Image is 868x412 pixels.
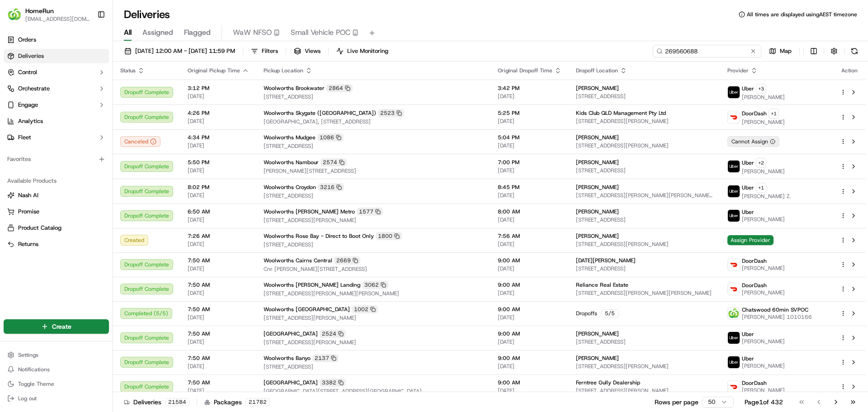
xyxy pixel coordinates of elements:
[728,86,740,98] img: uber-new-logo.jpeg
[264,217,483,224] span: [STREET_ADDRESS][PERSON_NAME]
[4,114,109,128] a: Analytics
[498,257,561,264] span: 9:00 AM
[576,208,619,215] span: [PERSON_NAME]
[576,134,619,141] span: [PERSON_NAME]
[264,232,374,240] span: Woolworths Rose Bay - Direct to Boot Only
[601,309,619,317] div: 5 / 5
[498,109,561,117] span: 5:25 PM
[576,118,713,125] span: [STREET_ADDRESS][PERSON_NAME]
[498,338,561,346] span: [DATE]
[742,216,785,223] span: [PERSON_NAME]
[576,387,713,394] span: [STREET_ADDRESS][PERSON_NAME]
[25,15,90,23] span: [EMAIL_ADDRESS][DOMAIN_NAME]
[291,27,350,38] span: Small Vehicle POC
[498,281,561,289] span: 9:00 AM
[653,45,761,57] input: Type to search
[4,221,109,235] button: Product Catalog
[4,188,109,203] button: Nash AI
[165,398,189,406] div: 21584
[188,232,249,240] span: 7:26 AM
[747,11,857,18] span: All times are displayed using AEST timezone
[498,159,561,166] span: 7:00 PM
[188,265,249,272] span: [DATE]
[264,355,311,362] span: Woolworths Banyo
[264,339,483,346] span: [STREET_ADDRESS][PERSON_NAME]
[135,47,235,55] span: [DATE] 12:00 AM - [DATE] 11:59 PM
[264,159,319,166] span: Woolworths Nambour
[18,117,43,125] span: Analytics
[188,134,249,141] span: 4:34 PM
[4,81,109,96] button: Orchestrate
[727,136,779,147] div: Cannot Assign
[120,67,136,74] span: Status
[728,381,740,393] img: doordash_logo_v2.png
[347,47,388,55] span: Live Monitoring
[576,184,619,191] span: [PERSON_NAME]
[498,85,561,92] span: 3:42 PM
[18,36,36,44] span: Orders
[188,241,249,248] span: [DATE]
[18,224,61,232] span: Product Catalog
[188,159,249,166] span: 5:50 PM
[188,387,249,394] span: [DATE]
[245,398,270,406] div: 21782
[742,331,754,338] span: Uber
[188,257,249,264] span: 7:50 AM
[576,142,713,149] span: [STREET_ADDRESS][PERSON_NAME]
[498,142,561,149] span: [DATE]
[4,319,109,334] button: Create
[727,67,749,74] span: Provider
[742,168,785,175] span: [PERSON_NAME]
[576,289,713,297] span: [STREET_ADDRESS][PERSON_NAME][PERSON_NAME]
[25,6,54,15] button: HomeRun
[264,330,318,337] span: [GEOGRAPHIC_DATA]
[780,47,792,55] span: Map
[124,7,170,22] h1: Deliveries
[576,310,597,317] span: Dropoffs
[4,33,109,47] a: Orders
[7,224,105,232] a: Product Catalog
[745,398,783,407] div: Page 1 of 432
[498,134,561,141] span: 5:04 PM
[142,27,173,38] span: Assigned
[188,184,249,191] span: 8:02 PM
[742,355,754,362] span: Uber
[18,380,54,388] span: Toggle Theme
[498,208,561,215] span: 8:00 AM
[18,85,50,93] span: Orchestrate
[120,136,160,147] button: Canceled
[498,241,561,248] span: [DATE]
[18,351,38,359] span: Settings
[264,363,483,370] span: [STREET_ADDRESS]
[728,308,740,319] img: ww.png
[188,67,240,74] span: Original Pickup Time
[742,338,785,345] span: [PERSON_NAME]
[728,283,740,295] img: doordash_logo_v2.png
[498,289,561,297] span: [DATE]
[305,47,321,55] span: Views
[765,45,796,57] button: Map
[840,67,859,74] div: Action
[264,142,483,150] span: [STREET_ADDRESS]
[188,363,249,370] span: [DATE]
[727,235,774,245] span: Assign Provider
[188,379,249,386] span: 7:50 AM
[376,232,402,240] div: 1800
[576,93,713,100] span: [STREET_ADDRESS]
[4,130,109,145] button: Fleet
[742,208,754,216] span: Uber
[4,363,109,376] button: Notifications
[18,52,44,60] span: Deliveries
[204,398,270,407] div: Packages
[742,110,767,117] span: DoorDash
[264,306,350,313] span: Woolworths [GEOGRAPHIC_DATA]
[188,109,249,117] span: 4:26 PM
[184,27,211,38] span: Flagged
[4,174,109,188] div: Available Products
[18,133,31,142] span: Fleet
[742,313,812,321] span: [PERSON_NAME] 1010166
[264,257,332,264] span: Woolworths Cairns Central
[290,45,325,57] button: Views
[576,379,640,386] span: Ferntree Gully Dealership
